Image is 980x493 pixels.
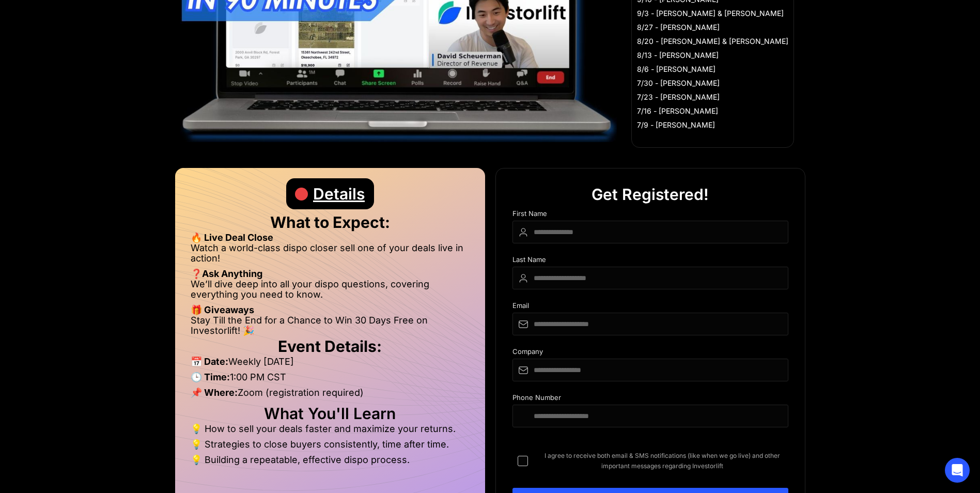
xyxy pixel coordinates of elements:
[191,455,470,465] li: 💡 Building a repeatable, effective dispo process.
[191,232,273,243] strong: 🔥 Live Deal Close
[278,337,382,356] strong: Event Details:
[191,304,254,315] strong: 🎁 Giveaways
[191,388,470,403] li: Zoom (registration required)
[191,408,470,419] h2: What You'll Learn
[536,451,788,471] span: I agree to receive both email & SMS notifications (like when we go live) and other important mess...
[191,372,230,382] strong: 🕒 Time:
[191,439,470,455] li: 💡 Strategies to close buyers consistently, time after time.
[191,356,228,367] strong: 📅 Date:
[191,243,470,269] li: Watch a world-class dispo closer sell one of your deals live in action!
[512,210,788,221] div: First Name
[191,279,470,305] li: We’ll dive deep into all your dispo questions, covering everything you need to know.
[592,179,709,210] div: Get Registered!
[512,394,788,405] div: Phone Number
[191,372,470,388] li: 1:00 PM CST
[270,213,390,232] strong: What to Expect:
[512,348,788,359] div: Company
[945,458,970,483] div: Open Intercom Messenger
[313,178,365,209] div: Details
[191,315,470,336] li: Stay Till the End for a Chance to Win 30 Days Free on Investorlift! 🎉
[191,268,262,279] strong: ❓Ask Anything
[191,387,238,398] strong: 📌 Where:
[191,357,470,372] li: Weekly [DATE]
[512,302,788,313] div: Email
[512,256,788,267] div: Last Name
[191,424,470,439] li: 💡 How to sell your deals faster and maximize your returns.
